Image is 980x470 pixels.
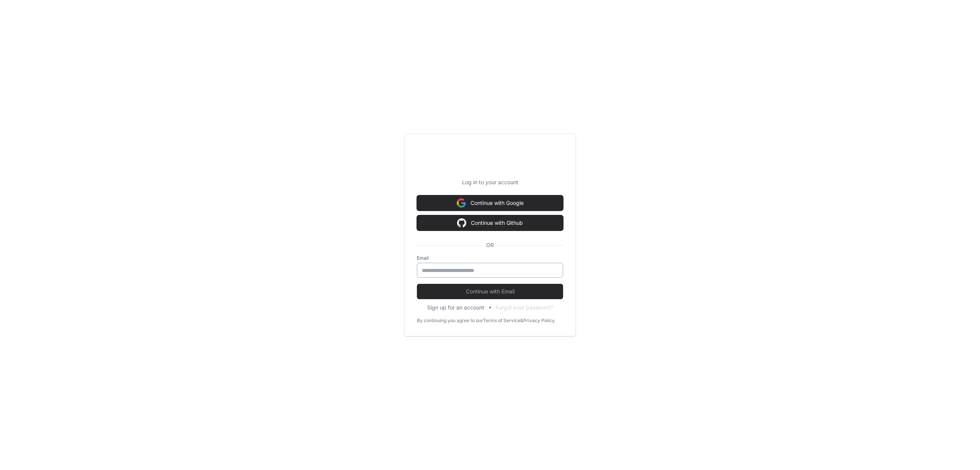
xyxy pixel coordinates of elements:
button: Sign up for an account [427,304,484,311]
button: Continue with Email [417,284,563,299]
button: Continue with Github [417,215,563,231]
a: Terms of Service [483,318,520,324]
div: & [520,318,523,324]
p: Log in to your account [417,179,563,186]
button: Continue with Google [417,195,563,211]
span: OR [483,241,497,249]
div: By continuing you agree to our [417,318,483,324]
span: Continue with Email [417,288,563,295]
label: Email [417,255,563,261]
img: Sign in with google [457,195,466,211]
button: Forgot your password? [496,304,553,311]
a: Privacy Policy. [523,318,555,324]
img: Sign in with google [457,215,466,231]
